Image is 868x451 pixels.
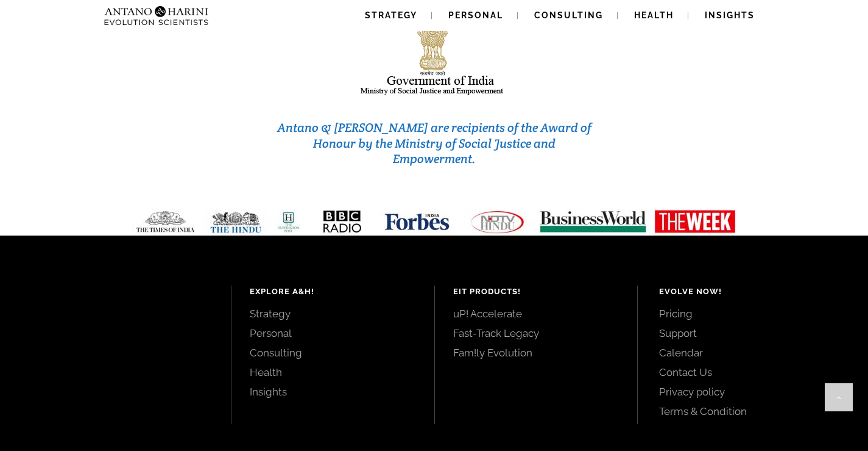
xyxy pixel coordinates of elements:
[453,307,619,320] a: uP! Accelerate
[453,327,619,340] a: Fast-Track Legacy
[448,10,503,20] span: Personal
[250,346,416,359] a: Consulting
[659,286,841,298] h4: Evolve Now!
[453,286,619,298] h4: EIT Products!
[273,120,595,167] h3: Antano & [PERSON_NAME] are recipients of the Award of Honour by the Ministry of Social Justice an...
[453,346,619,359] a: Fam!ly Evolution
[250,286,416,298] h4: Explore A&H!
[659,346,841,359] a: Calendar
[705,10,755,20] span: Insights
[250,307,416,320] a: Strategy
[250,385,416,399] a: Insights
[250,327,416,340] a: Personal
[659,366,841,379] a: Contact Us
[659,405,841,418] a: Terms & Condition
[659,307,841,320] a: Pricing
[365,10,417,20] span: Strategy
[359,20,509,98] img: india-logo1
[659,327,841,340] a: Support
[634,10,674,20] span: Health
[250,366,416,379] a: Health
[534,10,603,20] span: Consulting
[122,209,746,234] img: Media-Strip
[659,385,841,399] a: Privacy policy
